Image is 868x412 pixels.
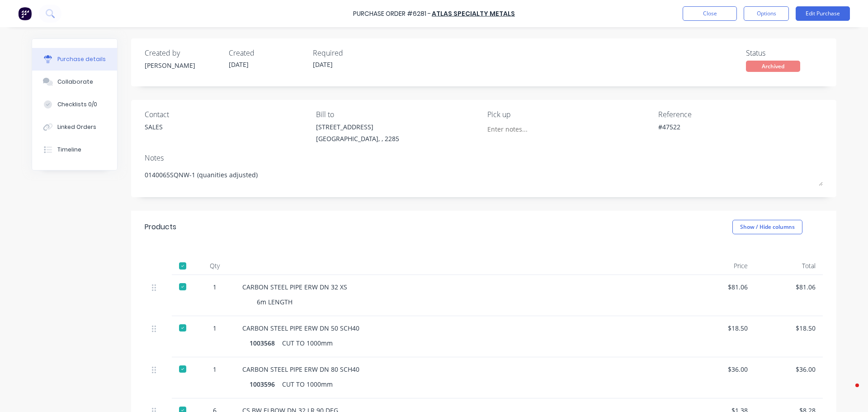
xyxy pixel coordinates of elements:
textarea: 0140065SQNW-1 (quanities adjusted) [145,166,823,186]
div: CUT TO 1000mm [282,336,333,350]
div: $36.00 [762,365,816,374]
button: Show / Hide columns [732,220,802,234]
button: Edit Purchase [796,6,850,21]
div: $81.06 [762,282,816,292]
textarea: #47522 [658,122,771,142]
div: $36.00 [694,365,748,374]
div: [STREET_ADDRESS] [316,122,399,132]
div: Bill to [316,109,481,120]
a: Atlas Specialty Metals [432,9,515,18]
div: Timeline [57,146,81,154]
div: Purchase details [57,55,106,63]
div: 1003596 [250,378,282,391]
div: 1003568 [250,336,282,350]
button: Options [744,6,789,21]
iframe: Intercom live chat [837,381,859,403]
div: CARBON STEEL PIPE ERW DN 50 SCH40 [242,323,680,333]
div: CUT TO 1000mm [282,378,333,391]
div: Archived [746,61,800,72]
div: Products [145,222,176,232]
div: 6m LENGTH [257,295,292,308]
button: Purchase details [32,48,117,71]
div: Price [687,257,755,275]
div: Created [229,47,306,58]
div: Checklists 0/0 [57,100,97,109]
div: Required [313,47,390,58]
div: $81.06 [694,282,748,292]
button: Close [683,6,737,21]
div: $18.50 [762,323,816,333]
div: Reference [658,109,823,120]
div: Collaborate [57,78,93,86]
button: Checklists 0/0 [32,93,117,116]
div: CARBON STEEL PIPE ERW DN 80 SCH40 [242,365,680,374]
div: $18.50 [694,323,748,333]
div: Status [746,47,823,58]
img: Factory [18,7,32,20]
button: Timeline [32,138,117,161]
div: Pick up [487,109,652,120]
div: 1 [202,282,228,292]
div: [PERSON_NAME] [145,61,222,70]
button: Linked Orders [32,116,117,138]
div: Contact [145,109,309,120]
button: Collaborate [32,71,117,93]
div: Purchase Order #6281 - [353,9,431,19]
div: 1 [202,365,228,374]
div: Created by [145,47,222,58]
div: Total [755,257,823,275]
div: [GEOGRAPHIC_DATA], , 2285 [316,134,399,143]
div: 1 [202,323,228,333]
input: Enter notes... [487,122,570,136]
div: CARBON STEEL PIPE ERW DN 32 XS [242,282,680,292]
div: Qty [194,257,235,275]
div: Linked Orders [57,123,96,131]
div: SALES [145,122,163,132]
div: Notes [145,152,823,163]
